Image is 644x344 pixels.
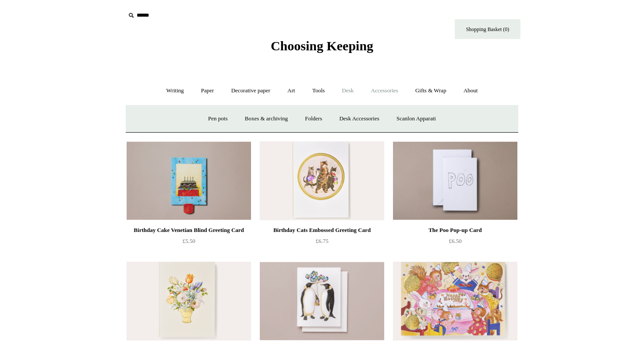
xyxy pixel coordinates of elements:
[129,225,249,235] div: Birthday Cake Venetian Blind Greeting Card
[223,79,278,102] a: Decorative paper
[127,141,251,220] a: Birthday Cake Venetian Blind Greeting Card Birthday Cake Venetian Blind Greeting Card
[127,141,251,220] img: Birthday Cake Venetian Blind Greeting Card
[260,262,384,340] img: Happy Birthday Emperor Penguins Engraved Greeting Card
[363,79,406,102] a: Accessories
[260,141,384,220] img: Birthday Cats Embossed Greeting Card
[449,238,461,244] span: £6.50
[389,107,444,130] a: Scanlon Apparati
[127,225,251,261] a: Birthday Cake Venetian Blind Greeting Card £5.50
[395,225,515,235] div: The Poo Pop-up Card
[262,225,382,235] div: Birthday Cats Embossed Greeting Card
[193,79,222,102] a: Paper
[393,262,517,340] img: Engraved Birthday Party Greeting Card
[297,107,330,130] a: Folders
[127,262,251,340] img: Still Life Bouquet Embossed Greeting Card
[159,79,192,102] a: Writing
[127,262,251,340] a: Still Life Bouquet Embossed Greeting Card Still Life Bouquet Embossed Greeting Card
[200,107,235,130] a: Pen pots
[407,79,454,102] a: Gifts & Wrap
[331,107,387,130] a: Desk Accessories
[271,46,373,52] a: Choosing Keeping
[393,141,517,220] a: The Poo Pop-up Card The Poo Pop-up Card
[271,39,373,53] span: Choosing Keeping
[455,19,520,39] a: Shopping Basket (0)
[456,79,486,102] a: About
[260,225,384,261] a: Birthday Cats Embossed Greeting Card £6.75
[260,141,384,220] a: Birthday Cats Embossed Greeting Card Birthday Cats Embossed Greeting Card
[304,79,333,102] a: Tools
[334,79,362,102] a: Desk
[393,262,517,340] a: Engraved Birthday Party Greeting Card Engraved Birthday Party Greeting Card
[393,225,517,261] a: The Poo Pop-up Card £6.50
[182,238,195,244] span: £5.50
[260,262,384,340] a: Happy Birthday Emperor Penguins Engraved Greeting Card Happy Birthday Emperor Penguins Engraved G...
[237,107,296,130] a: Boxes & archiving
[393,141,517,220] img: The Poo Pop-up Card
[280,79,303,102] a: Art
[315,238,328,244] span: £6.75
